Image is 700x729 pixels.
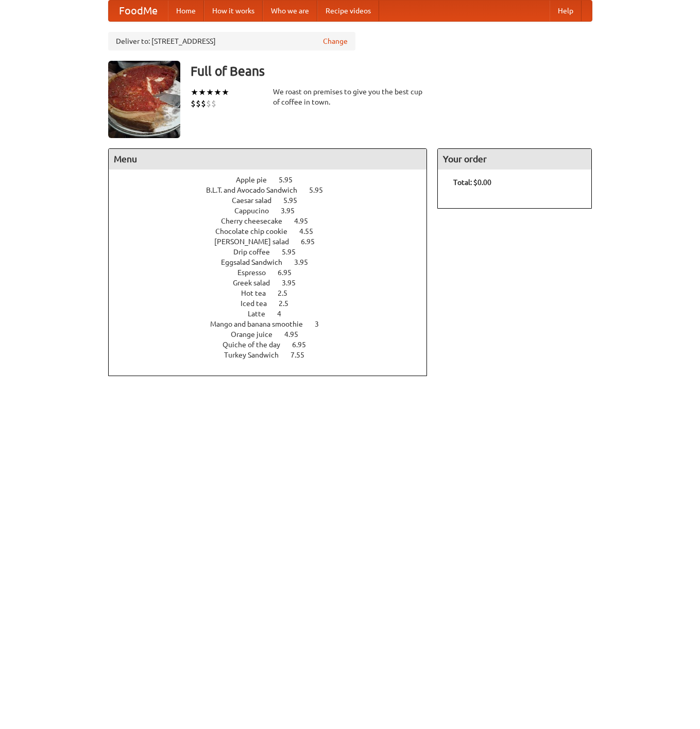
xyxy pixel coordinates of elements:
span: 6.95 [301,238,325,246]
span: 3.95 [282,279,306,287]
a: Apple pie 5.95 [236,176,312,184]
a: Iced tea 2.5 [241,299,308,308]
span: 2.5 [278,289,298,297]
a: Quiche of the day 6.95 [223,341,325,349]
a: Eggsalad Sandwich 3.95 [221,258,327,266]
a: Cappucino 3.95 [234,207,314,215]
span: 4.95 [294,217,318,225]
span: 2.5 [279,299,299,308]
span: Iced tea [241,299,277,308]
span: 5.95 [279,176,303,184]
span: Espresso [237,268,276,277]
span: Latte [248,310,276,318]
li: $ [196,98,201,109]
span: Mango and banana smoothie [210,320,313,328]
h3: Full of Beans [191,61,592,81]
a: [PERSON_NAME] salad 6.95 [214,238,334,246]
span: 4 [277,310,292,318]
span: 5.95 [283,196,308,205]
a: Hot tea 2.5 [241,289,306,297]
a: Greek salad 3.95 [233,279,315,287]
span: 6.95 [292,341,316,349]
a: Chocolate chip cookie 4.55 [215,227,332,235]
span: Chocolate chip cookie [215,227,298,235]
span: Cherry cheesecake [221,217,293,225]
span: B.L.T. and Avocado Sandwich [206,186,308,194]
span: Quiche of the day [223,341,291,349]
a: Caesar salad 5.95 [232,196,316,205]
a: Espresso 6.95 [237,268,311,277]
li: ★ [191,87,198,98]
img: angular.jpg [108,61,180,138]
a: Mango and banana smoothie 3 [210,320,338,328]
span: Caesar salad [232,196,282,205]
a: Change [323,36,348,46]
span: Drip coffee [233,248,280,256]
h4: Menu [109,149,427,169]
span: Eggsalad Sandwich [221,258,293,266]
a: Cherry cheesecake 4.95 [221,217,327,225]
li: $ [211,98,216,109]
span: 3.95 [281,207,305,215]
li: ★ [214,87,221,98]
li: $ [191,98,196,109]
span: 7.55 [291,351,315,359]
a: Turkey Sandwich 7.55 [224,351,323,359]
a: Drip coffee 5.95 [233,248,315,256]
li: $ [201,98,206,109]
span: 4.55 [299,227,323,235]
a: FoodMe [109,1,168,21]
a: Home [168,1,204,21]
span: Orange juice [231,330,283,338]
span: 5.95 [309,186,333,194]
span: Greek salad [233,279,280,287]
li: ★ [221,87,229,98]
li: $ [206,98,211,109]
span: Turkey Sandwich [224,351,289,359]
h4: Your order [438,149,591,169]
span: [PERSON_NAME] salad [214,238,299,246]
a: Latte 4 [248,310,300,318]
span: 4.95 [284,330,309,338]
span: 3.95 [294,258,318,266]
span: 5.95 [282,248,306,256]
span: Hot tea [241,289,276,297]
span: Apple pie [236,176,277,184]
b: Total: $0.00 [453,178,491,187]
li: ★ [198,87,206,98]
div: Deliver to: [STREET_ADDRESS] [108,32,355,50]
li: ★ [206,87,214,98]
a: Help [550,1,582,21]
a: Who we are [263,1,317,21]
a: How it works [204,1,263,21]
div: We roast on premises to give you the best cup of coffee in town. [273,87,428,107]
a: Orange juice 4.95 [231,330,317,338]
span: 3 [315,320,329,328]
span: 6.95 [278,268,302,277]
a: B.L.T. and Avocado Sandwich 5.95 [206,186,342,194]
span: Cappucino [234,207,279,215]
a: Recipe videos [317,1,379,21]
